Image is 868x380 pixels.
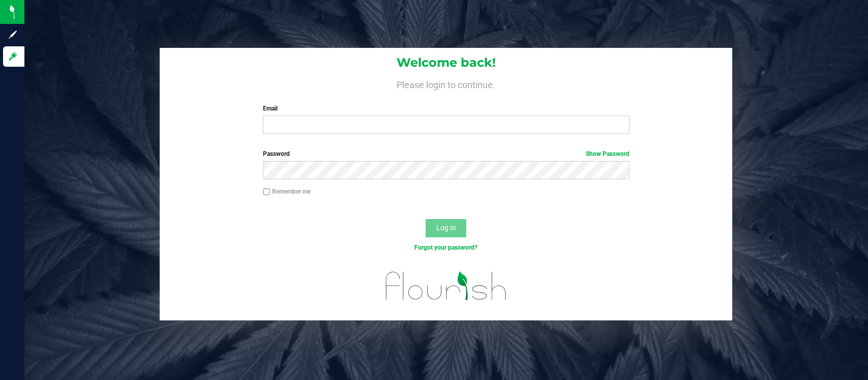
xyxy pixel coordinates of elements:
span: Password [263,150,290,157]
label: Email [263,104,630,113]
a: Show Password [586,150,630,157]
button: Log In [426,219,466,237]
h1: Welcome back! [160,56,732,69]
a: Forgot your password? [414,244,477,251]
inline-svg: Sign up [8,30,18,40]
input: Remember me [263,188,270,196]
inline-svg: Log in [8,51,18,62]
img: flourish_logo.svg [375,263,518,309]
label: Remember me [263,187,311,196]
span: Log In [436,224,456,232]
h4: Please login to continue. [160,77,732,90]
